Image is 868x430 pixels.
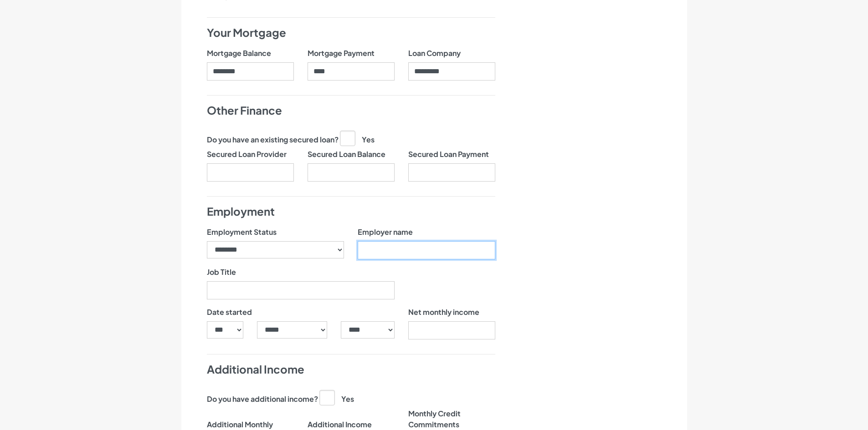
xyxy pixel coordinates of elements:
[207,307,252,318] label: Date started
[319,390,354,405] label: Yes
[308,48,375,59] label: Mortgage Payment
[207,149,287,160] label: Secured Loan Provider
[358,227,413,238] label: Employer name
[207,394,318,405] label: Do you have additional income?
[207,103,495,118] h4: Other Finance
[408,149,489,160] label: Secured Loan Payment
[308,149,385,160] label: Secured Loan Balance
[207,204,495,219] h4: Employment
[207,48,271,59] label: Mortgage Balance
[207,227,277,238] label: Employment Status
[308,408,372,430] label: Additional Income
[408,408,495,430] label: Monthly Credit Commitments
[340,131,375,145] label: Yes
[408,307,479,318] label: Net monthly income
[207,362,495,377] h4: Additional Income
[207,134,339,145] label: Do you have an existing secured loan?
[408,48,461,59] label: Loan Company
[207,267,236,278] label: Job Title
[207,25,495,40] h4: Your Mortgage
